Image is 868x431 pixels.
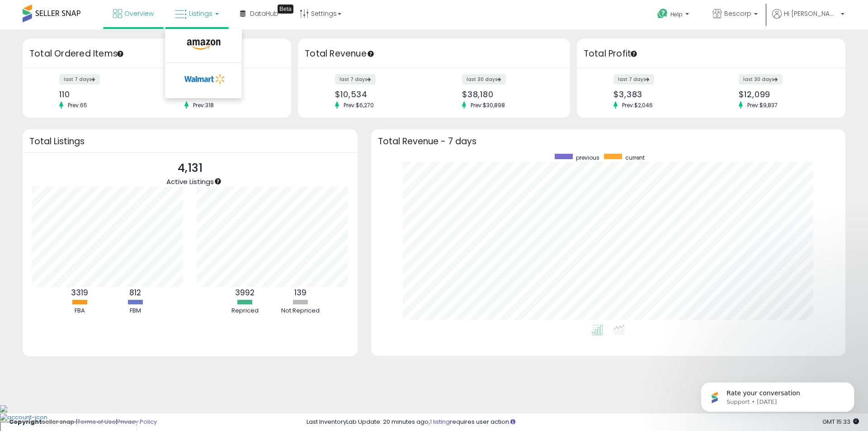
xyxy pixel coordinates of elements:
[630,50,638,58] div: Tooltip anchor
[618,101,657,109] span: Prev: $2,046
[129,287,141,298] b: 812
[687,363,868,426] iframe: Intercom notifications message
[278,5,293,14] div: Tooltip anchor
[462,90,554,99] div: $38,180
[339,101,378,109] span: Prev: $6,270
[743,101,782,109] span: Prev: $9,837
[274,307,328,315] div: Not Repriced
[184,90,275,99] div: 391
[214,177,222,185] div: Tooltip anchor
[250,9,278,18] span: DataHub
[116,50,124,58] div: Tooltip anchor
[305,47,563,60] h3: Total Revenue
[576,154,599,161] span: previous
[670,10,683,18] span: Help
[650,1,698,29] a: Help
[613,90,704,99] div: $3,383
[124,9,154,18] span: Overview
[772,9,844,29] a: Hi [PERSON_NAME]
[189,101,218,109] span: Prev: 318
[218,307,272,315] div: Repriced
[235,287,255,298] b: 3992
[378,138,839,145] h3: Total Revenue - 7 days
[108,307,162,315] div: FBM
[657,8,668,19] i: Get Help
[71,287,88,298] b: 3319
[52,307,107,315] div: FBA
[462,74,506,85] label: last 30 days
[724,9,751,18] span: Bescorp
[739,90,830,99] div: $12,099
[29,47,284,60] h3: Total Ordered Items
[625,154,645,161] span: current
[584,47,839,60] h3: Total Profit
[335,90,427,99] div: $10,534
[613,74,654,85] label: last 7 days
[189,9,212,18] span: Listings
[294,287,307,298] b: 139
[784,9,838,18] span: Hi [PERSON_NAME]
[367,50,375,58] div: Tooltip anchor
[466,101,509,109] span: Prev: $30,898
[59,74,100,85] label: last 7 days
[29,138,351,145] h3: Total Listings
[166,177,214,186] span: Active Listings
[59,90,150,99] div: 110
[335,74,376,85] label: last 7 days
[166,160,214,177] p: 4,131
[739,74,783,85] label: last 30 days
[63,101,92,109] span: Prev: 65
